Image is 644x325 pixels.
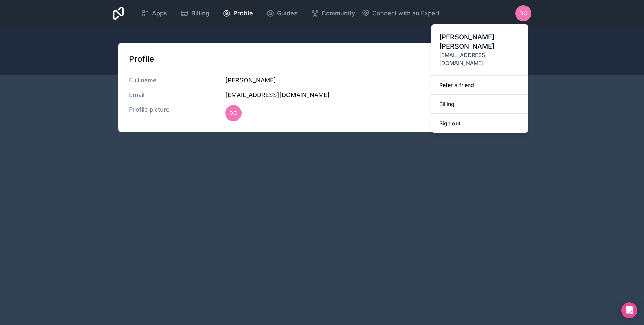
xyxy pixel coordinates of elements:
h3: [EMAIL_ADDRESS][DOMAIN_NAME] [225,90,515,100]
span: Billing [191,9,209,18]
a: Billing [431,95,528,114]
span: DC [229,109,237,117]
a: Guides [261,6,303,21]
h3: Profile picture [129,105,226,121]
button: Connect with an Expert [362,9,440,18]
a: Refer a friend [431,76,528,95]
h3: Email [129,90,226,100]
span: DC [519,9,527,17]
span: [PERSON_NAME] [PERSON_NAME] [439,32,520,51]
h3: [PERSON_NAME] [225,76,515,85]
h3: Full name [129,76,226,85]
button: Sign out [431,114,528,133]
span: [EMAIL_ADDRESS][DOMAIN_NAME] [439,51,520,67]
span: Profile [233,9,253,18]
span: Connect with an Expert [372,9,440,18]
a: Billing [175,6,215,21]
span: Community [322,9,355,18]
a: Community [306,6,360,21]
div: Open Intercom Messenger [621,302,637,318]
span: Guides [277,9,298,18]
h1: Profile [129,54,515,64]
span: Apps [152,9,167,18]
a: Profile [217,6,258,21]
a: Apps [136,6,172,21]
